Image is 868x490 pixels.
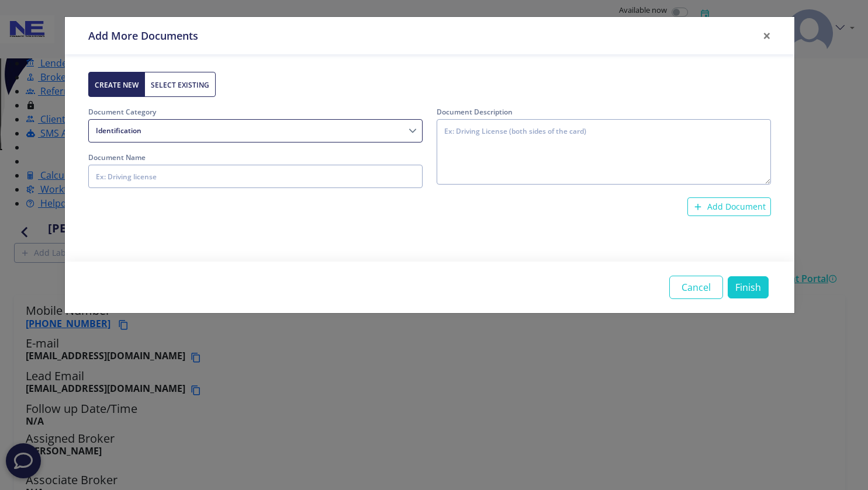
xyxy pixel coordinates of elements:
legend: Document Name [88,152,423,163]
h5: Add More Documents [88,29,198,43]
legend: Document Description [437,106,771,117]
button: Cancel [669,276,723,299]
button: Close [753,19,780,52]
a: Add Document [687,197,771,216]
button: Finish [728,276,769,298]
legend: Document Category [88,106,423,117]
span: CREATE NEW [95,80,139,90]
input: Ex: Driving license [88,165,423,188]
span: SELECT EXISTING [151,80,209,90]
